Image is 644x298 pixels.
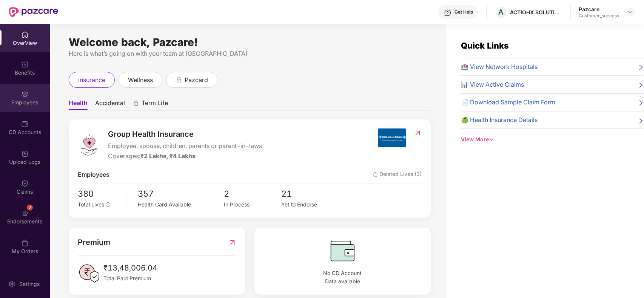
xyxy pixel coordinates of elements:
span: Premium [78,237,110,248]
img: svg+xml;base64,PHN2ZyBpZD0iTXlfT3JkZXJzIiBkYXRhLW5hbWU9Ik15IE9yZGVycyIgeG1sbnM9Imh0dHA6Ly93d3cudz... [21,239,29,247]
div: Coverages: [108,151,262,161]
img: deleteIcon [373,172,378,177]
span: Quick Links [461,41,509,50]
img: svg+xml;base64,PHN2ZyBpZD0iQ0RfQWNjb3VudHMiIGRhdGEtbmFtZT0iQ0QgQWNjb3VudHMiIHhtbG5zPSJodHRwOi8vd3... [21,120,29,128]
div: ACTIOHX SOLUTIONS PRIVATE LIMITED [510,9,563,16]
div: Here is what’s going on with your team at [GEOGRAPHIC_DATA] [69,49,431,58]
span: Accidental [95,99,125,110]
img: svg+xml;base64,PHN2ZyBpZD0iRW5kb3JzZW1lbnRzIiB4bWxucz0iaHR0cDovL3d3dy53My5vcmcvMjAwMC9zdmciIHdpZH... [21,209,29,217]
span: Term Life [142,99,168,110]
div: Welcome back, Pazcare! [69,39,431,45]
span: ₹13,48,006.04 [103,262,157,274]
div: Get Help [454,9,473,15]
span: 🏥 View Network Hospitals [461,62,538,72]
div: animation [132,100,139,107]
img: RedirectIcon [414,129,422,137]
span: right [638,64,644,72]
span: pazcard [185,75,208,85]
div: Settings [17,280,42,288]
img: svg+xml;base64,PHN2ZyBpZD0iRHJvcGRvd24tMzJ4MzIiIHhtbG5zPSJodHRwOi8vd3d3LnczLm9yZy8yMDAwL3N2ZyIgd2... [627,9,633,15]
span: ₹2 Lakhs, ₹4 Lakhs [140,152,196,160]
img: CDBalanceIcon [263,237,422,265]
div: Yet to Endorse [281,200,339,209]
span: 📄 Download Sample Claim Form [461,98,555,107]
img: svg+xml;base64,PHN2ZyBpZD0iU2V0dGluZy0yMHgyMCIgeG1sbnM9Imh0dHA6Ly93d3cudzMub3JnLzIwMDAvc3ZnIiB3aW... [8,280,15,288]
img: logo [78,133,100,156]
span: 📊 View Active Claims [461,80,524,89]
div: 2 [27,205,33,211]
img: svg+xml;base64,PHN2ZyBpZD0iQmVuZWZpdHMiIHhtbG5zPSJodHRwOi8vd3d3LnczLm9yZy8yMDAwL3N2ZyIgd2lkdGg9Ij... [21,61,29,68]
img: RedirectIcon [228,237,236,248]
span: 🍏 Health Insurance Details [461,115,538,125]
span: A [499,8,504,17]
div: Customer_success [579,13,619,19]
span: right [638,117,644,125]
span: Total Paid Premium [103,274,157,283]
img: insurerIcon [378,128,406,147]
img: PaidPremiumIcon [78,262,100,285]
div: In Process [224,200,281,209]
span: 357 [138,187,224,200]
div: animation [176,76,182,83]
span: No CD Account Data available [263,269,422,286]
div: Pazcare [579,6,619,13]
img: svg+xml;base64,PHN2ZyBpZD0iSGVscC0zMngzMiIgeG1sbnM9Imh0dHA6Ly93d3cudzMub3JnLzIwMDAvc3ZnIiB3aWR0aD... [444,9,451,17]
span: Employee, spouse, children, parents or parent-in-laws [108,141,262,151]
img: svg+xml;base64,PHN2ZyBpZD0iVXBsb2FkX0xvZ3MiIGRhdGEtbmFtZT0iVXBsb2FkIExvZ3MiIHhtbG5zPSJodHRwOi8vd3... [21,150,29,157]
span: Health [69,99,88,110]
span: 2 [224,187,281,200]
span: right [638,99,644,107]
img: svg+xml;base64,PHN2ZyBpZD0iQ2xhaW0iIHhtbG5zPSJodHRwOi8vd3d3LnczLm9yZy8yMDAwL3N2ZyIgd2lkdGg9IjIwIi... [21,180,29,187]
span: insurance [78,75,105,85]
span: wellness [128,75,153,85]
img: New Pazcare Logo [9,7,58,17]
div: View More [461,135,644,144]
span: Total Lives [78,201,104,208]
img: svg+xml;base64,PHN2ZyBpZD0iSG9tZSIgeG1sbnM9Imh0dHA6Ly93d3cudzMub3JnLzIwMDAvc3ZnIiB3aWR0aD0iMjAiIG... [21,31,29,38]
span: down [489,137,494,142]
span: 380 [78,187,121,200]
span: info-circle [106,202,110,207]
div: Health Card Available [138,200,224,209]
span: Employees [78,170,109,179]
span: Deleted Lives (3) [373,170,422,179]
span: 21 [281,187,339,200]
img: svg+xml;base64,PHN2ZyBpZD0iRW1wbG95ZWVzIiB4bWxucz0iaHR0cDovL3d3dy53My5vcmcvMjAwMC9zdmciIHdpZHRoPS... [21,90,29,98]
span: right [638,81,644,89]
span: Group Health Insurance [108,128,262,140]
